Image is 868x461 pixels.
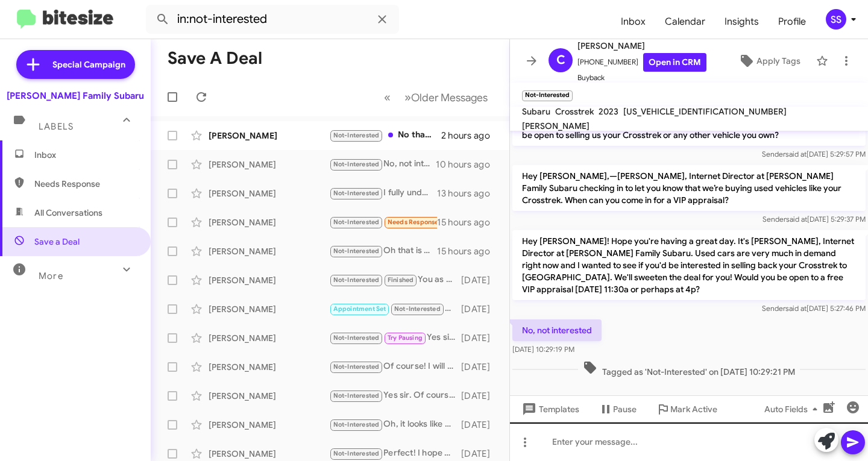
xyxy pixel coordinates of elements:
[437,187,500,199] div: 13 hours ago
[461,390,500,402] div: [DATE]
[512,230,866,300] p: Hey [PERSON_NAME]! Hope you're having a great day. It's [PERSON_NAME], Internet Director at [PERS...
[764,398,822,420] span: Auto Fields
[436,158,500,171] div: 10 hours ago
[329,389,461,403] div: Yes sir. Of course! I hope you have a great rest of your day!
[333,247,380,255] span: Not-Interested
[16,50,135,79] a: Special Campaign
[611,4,655,39] a: Inbox
[333,160,380,168] span: Not-Interested
[461,448,500,460] div: [DATE]
[146,5,399,34] input: Search
[623,106,787,117] span: [US_VEHICLE_IDENTIFICATION_NUMBER]
[577,72,706,84] span: Buyback
[168,49,262,68] h1: Save a Deal
[333,392,380,400] span: Not-Interested
[333,218,380,226] span: Not-Interested
[209,130,329,142] div: [PERSON_NAME]
[34,236,80,248] span: Save a Deal
[522,90,573,101] small: Not-Interested
[209,245,329,257] div: [PERSON_NAME]
[388,276,414,284] span: Finished
[655,4,715,39] span: Calendar
[34,178,137,190] span: Needs Response
[762,149,866,158] span: Sender [DATE] 5:29:57 PM
[333,363,380,371] span: Not-Interested
[329,331,461,345] div: Yes sir. Have you already purchased the other one? Or are you still interested in coming in to ch...
[755,398,832,420] button: Auto Fields
[333,189,380,197] span: Not-Interested
[512,345,574,354] span: [DATE] 10:29:19 PM
[333,305,386,313] span: Appointment Set
[437,245,500,257] div: 15 hours ago
[329,418,461,431] div: Oh, it looks like our system mistook your info. No worries. Do you have any friends or family tha...
[329,360,461,374] div: Of course! I will mark that in my notes! Keep us updated!
[578,360,800,378] span: Tagged as 'Not-Interested' on [DATE] 10:29:21 PM
[589,398,646,420] button: Pause
[816,9,855,30] button: SS
[329,302,461,316] div: What did you end up purchasing?
[333,334,380,342] span: Not-Interested
[613,398,637,420] span: Pause
[329,244,437,258] div: Oh that is unfortunate. If i may ask why did you go with that vehicle over ours?
[329,215,437,229] div: Yes, maybe I can do it for my birthday
[34,149,137,161] span: Inbox
[512,319,602,341] p: No, not interested
[461,419,500,431] div: [DATE]
[769,4,816,39] span: Profile
[577,53,706,72] span: [PHONE_NUMBER]
[461,274,500,286] div: [DATE]
[441,130,500,142] div: 2 hours ago
[34,207,102,219] span: All Conversations
[756,50,800,72] span: Apply Tags
[510,398,589,420] button: Templates
[333,421,380,428] span: Not-Interested
[643,53,706,72] a: Open in CRM
[394,305,441,313] span: Not-Interested
[520,398,579,420] span: Templates
[461,361,500,373] div: [DATE]
[522,106,550,117] span: Subaru
[333,450,380,457] span: Not-Interested
[7,90,144,102] div: [PERSON_NAME] Family Subaru
[209,216,329,228] div: [PERSON_NAME]
[209,361,329,373] div: [PERSON_NAME]
[333,276,380,284] span: Not-Interested
[556,51,565,70] span: C
[329,186,437,200] div: I fully understand. I was not trying to steal her sale i am her Internet Director i am here to as...
[52,58,125,71] span: Special Campaign
[599,106,618,117] span: 2023
[209,448,329,460] div: [PERSON_NAME]
[39,271,63,281] span: More
[786,215,807,224] span: said at
[762,304,866,313] span: Sender [DATE] 5:27:46 PM
[333,131,380,139] span: Not-Interested
[522,121,590,131] span: [PERSON_NAME]
[646,398,727,420] button: Mark Active
[39,121,74,132] span: Labels
[329,128,441,142] div: No thanks, Im very happy with my Outback.
[384,90,391,105] span: «
[461,303,500,315] div: [DATE]
[209,274,329,286] div: [PERSON_NAME]
[512,165,866,211] p: Hey [PERSON_NAME],—[PERSON_NAME], Internet Director at [PERSON_NAME] Family Subaru checking in to...
[411,91,488,104] span: Older Messages
[437,216,500,228] div: 15 hours ago
[826,9,846,30] div: SS
[763,215,866,224] span: Sender [DATE] 5:29:37 PM
[329,447,461,460] div: Perfect! I hope you have a great rest of your day!!
[388,218,439,226] span: Needs Response
[209,187,329,199] div: [PERSON_NAME]
[670,398,717,420] span: Mark Active
[329,273,461,287] div: You as well.
[577,39,706,53] span: [PERSON_NAME]
[329,157,436,171] div: No, not interested
[209,303,329,315] div: [PERSON_NAME]
[397,85,495,110] button: Next
[785,304,807,313] span: said at
[388,334,423,342] span: Try Pausing
[209,158,329,171] div: [PERSON_NAME]
[404,90,411,105] span: »
[715,4,769,39] a: Insights
[377,85,495,110] nav: Page navigation example
[209,390,329,402] div: [PERSON_NAME]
